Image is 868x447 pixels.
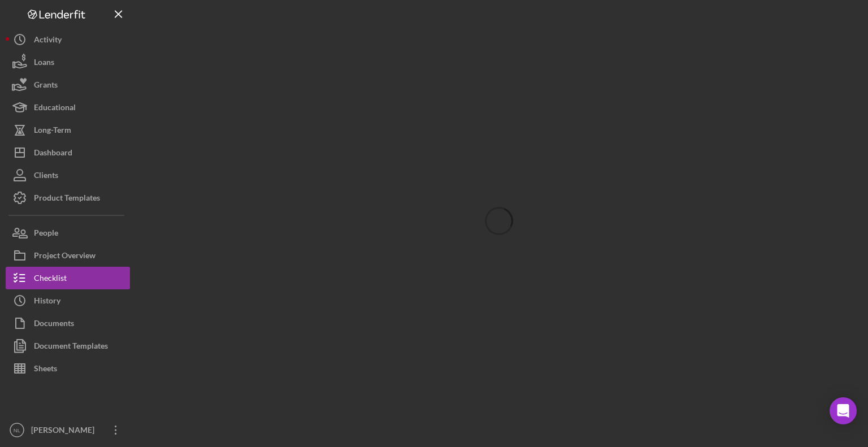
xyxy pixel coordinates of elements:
button: NL[PERSON_NAME] [6,419,130,441]
button: Dashboard [6,141,130,164]
button: Grants [6,73,130,96]
text: NL [14,427,21,433]
div: Document Templates [34,335,108,360]
button: Documents [6,312,130,335]
div: Educational [34,96,76,121]
div: Grants [34,73,58,99]
button: Sheets [6,357,130,380]
div: [PERSON_NAME] [28,419,102,444]
button: Document Templates [6,335,130,357]
div: Dashboard [34,141,72,167]
div: Product Templates [34,186,100,212]
button: Checklist [6,267,130,289]
button: Long-Term [6,119,130,141]
div: Sheets [34,357,57,383]
div: History [34,289,60,315]
button: Project Overview [6,244,130,267]
div: Documents [34,312,74,337]
button: Clients [6,164,130,186]
div: People [34,222,58,247]
div: Checklist [34,267,67,292]
button: Loans [6,51,130,73]
button: Educational [6,96,130,119]
div: Loans [34,51,54,76]
div: Project Overview [34,244,96,270]
button: History [6,289,130,312]
div: Open Intercom Messenger [830,397,857,424]
button: People [6,222,130,244]
div: Long-Term [34,119,71,144]
div: Activity [34,28,62,54]
button: Activity [6,28,130,51]
div: Clients [34,164,58,189]
button: Product Templates [6,186,130,209]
